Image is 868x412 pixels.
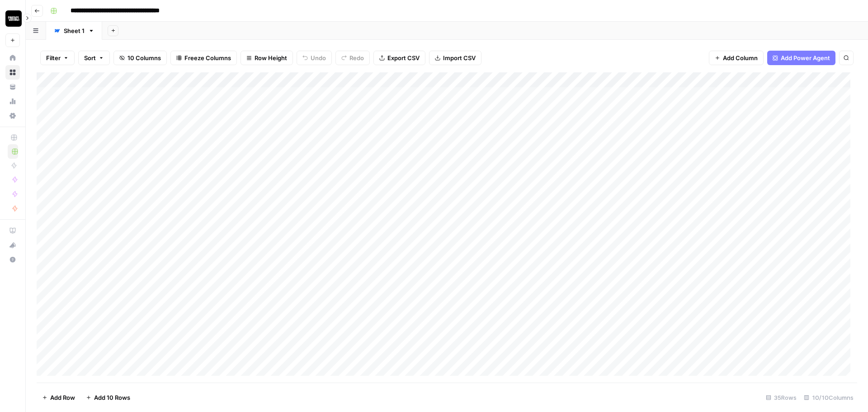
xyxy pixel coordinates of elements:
[5,80,20,94] a: Your Data
[5,252,20,267] button: Help + Support
[84,53,96,62] span: Sort
[5,223,20,238] a: AirOps Academy
[443,53,476,62] span: Import CSV
[46,53,61,62] span: Filter
[5,109,20,123] a: Settings
[50,393,75,402] span: Add Row
[127,53,161,62] span: 10 Columns
[40,51,75,65] button: Filter
[5,51,20,65] a: Home
[723,53,758,62] span: Add Column
[709,51,764,65] button: Add Column
[5,10,22,27] img: Contact Studios Logo
[429,51,481,65] button: Import CSV
[5,238,20,252] button: What's new?
[170,51,237,65] button: Freeze Columns
[113,51,167,65] button: 10 Columns
[64,26,85,35] div: Sheet 1
[5,65,20,80] a: Browse
[800,390,857,405] div: 10/10 Columns
[297,51,332,65] button: Undo
[94,393,130,402] span: Add 10 Rows
[373,51,425,65] button: Export CSV
[241,51,293,65] button: Row Height
[6,238,19,252] div: What's new?
[349,53,364,62] span: Redo
[387,53,420,62] span: Export CSV
[5,94,20,109] a: Usage
[184,53,231,62] span: Freeze Columns
[255,53,287,62] span: Row Height
[5,7,20,30] button: Workspace: Contact Studios
[762,390,800,405] div: 35 Rows
[767,51,835,65] button: Add Power Agent
[78,51,110,65] button: Sort
[781,53,830,62] span: Add Power Agent
[311,53,326,62] span: Undo
[80,390,136,405] button: Add 10 Rows
[37,390,80,405] button: Add Row
[335,51,370,65] button: Redo
[46,22,102,40] a: Sheet 1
